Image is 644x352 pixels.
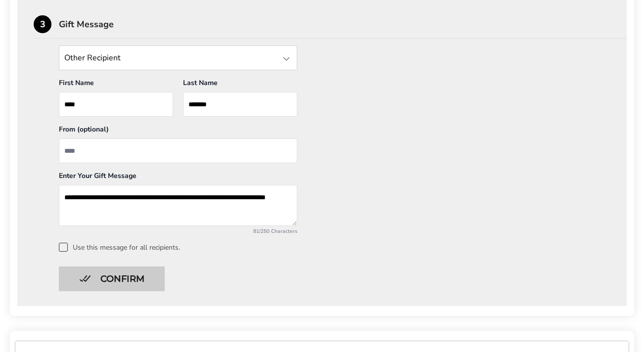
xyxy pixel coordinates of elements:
[183,92,297,117] input: Last Name
[59,185,297,226] textarea: Add a message
[59,138,297,163] input: From
[183,78,297,92] div: Last Name
[59,125,297,138] div: From (optional)
[59,78,173,92] div: First Name
[59,20,627,29] div: Gift Message
[59,92,173,117] input: First Name
[59,243,610,252] label: Use this message for all recipients.
[59,171,297,185] div: Enter Your Gift Message
[59,228,297,235] div: 81/250 Characters
[34,15,51,33] div: 3
[59,45,297,70] input: State
[59,266,165,291] button: Confirm button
